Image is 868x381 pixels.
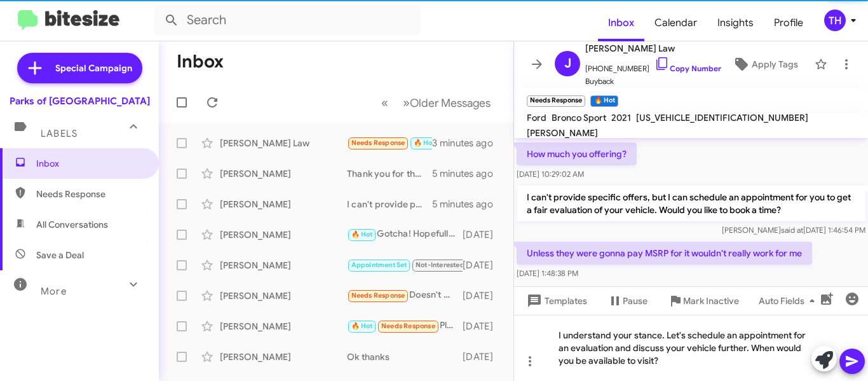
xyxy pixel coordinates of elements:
[524,289,587,312] span: Templates
[220,198,347,211] div: [PERSON_NAME]
[17,53,142,83] a: Special Campaign
[410,96,491,110] span: Older Messages
[351,261,407,269] span: Appointment Set
[41,286,67,297] span: More
[759,289,820,312] span: Auto Fields
[432,137,503,149] div: 3 minutes ago
[220,259,347,272] div: [PERSON_NAME]
[683,289,739,312] span: Mark Inactive
[381,322,435,330] span: Needs Response
[527,95,585,107] small: Needs Response
[220,167,347,180] div: [PERSON_NAME]
[10,95,150,107] div: Parks of [GEOGRAPHIC_DATA]
[654,64,721,73] a: Copy Number
[644,4,707,41] a: Calendar
[432,167,503,180] div: 5 minutes ago
[36,218,108,231] span: All Conversations
[220,289,347,302] div: [PERSON_NAME]
[658,289,749,312] button: Mark Inactive
[220,137,347,149] div: [PERSON_NAME] Law
[351,291,405,300] span: Needs Response
[41,128,78,139] span: Labels
[351,322,373,330] span: 🔥 Hot
[347,258,463,272] div: Give me final offer than I will come
[374,90,396,116] button: Previous
[36,188,144,200] span: Needs Response
[351,230,373,239] span: 🔥 Hot
[347,227,463,242] div: Gotcha! Hopefully you're able to find a body shop that can work with you guys! So sorry to hear t...
[347,198,432,211] div: I can't provide pricing details, but I invite you to visit our dealership for an evaluation. Woul...
[463,228,503,241] div: [DATE]
[463,289,503,302] div: [DATE]
[564,53,571,74] span: J
[527,112,546,123] span: Ford
[752,53,798,76] span: Apply Tags
[220,320,347,333] div: [PERSON_NAME]
[347,350,463,363] div: Ok thanks
[598,4,644,41] a: Inbox
[220,228,347,241] div: [PERSON_NAME]
[585,56,721,75] span: [PHONE_NUMBER]
[416,261,465,269] span: Not-Interested
[552,112,606,123] span: Bronco Sport
[347,288,463,303] div: Doesn't meet the criteria I'm looking for
[721,53,808,76] button: Apply Tags
[395,90,498,116] button: Next
[824,10,846,31] div: TH
[374,90,498,116] nav: Page navigation example
[722,225,865,235] span: [PERSON_NAME] [DATE] 1:46:54 PM
[514,289,597,312] button: Templates
[517,242,812,265] p: Unless they were gonna pay MSRP for it wouldn't really work for me
[381,95,388,111] span: «
[36,157,144,170] span: Inbox
[749,289,830,312] button: Auto Fields
[154,5,421,36] input: Search
[585,41,721,56] span: [PERSON_NAME] Law
[403,95,410,111] span: »
[517,268,578,278] span: [DATE] 1:48:38 PM
[707,4,764,41] a: Insights
[623,289,648,312] span: Pause
[432,198,503,211] div: 5 minutes ago
[813,10,854,31] button: TH
[781,225,803,235] span: said at
[597,289,658,312] button: Pause
[636,112,808,123] span: [US_VEHICLE_IDENTIFICATION_NUMBER]
[36,249,84,261] span: Save a Deal
[517,169,584,179] span: [DATE] 10:29:02 AM
[527,127,598,139] span: [PERSON_NAME]
[463,350,503,363] div: [DATE]
[764,4,813,41] a: Profile
[347,319,463,333] div: Pls forward the link or pick of the truck. Thank you
[585,75,721,88] span: Buyback
[517,142,637,165] p: How much you offering?
[463,320,503,333] div: [DATE]
[177,52,224,72] h1: Inbox
[611,112,631,123] span: 2021
[463,259,503,272] div: [DATE]
[590,95,618,107] small: 🔥 Hot
[414,139,435,147] span: 🔥 Hot
[351,139,405,147] span: Needs Response
[514,315,868,381] div: I understand your stance. Let's schedule an appointment for an evaluation and discuss your vehicl...
[55,62,132,74] span: Special Campaign
[347,135,432,150] div: Unless they were gonna pay MSRP for it wouldn't really work for me
[517,186,865,221] p: I can't provide specific offers, but I can schedule an appointment for you to get a fair evaluati...
[347,167,432,180] div: Thank you for the update!
[220,350,347,363] div: [PERSON_NAME]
